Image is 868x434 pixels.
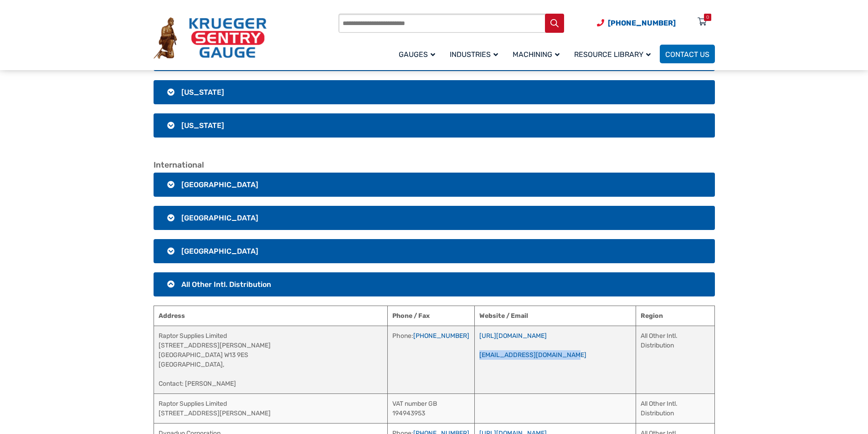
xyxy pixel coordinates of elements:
[393,43,444,65] a: Gauges
[181,88,224,97] span: [US_STATE]
[479,332,547,340] a: [URL][DOMAIN_NAME]
[450,50,498,59] span: Industries
[569,43,660,65] a: Resource Library
[181,247,258,255] span: [GEOGRAPHIC_DATA]
[660,45,715,63] a: Contact Us
[154,306,388,326] th: Address
[388,393,475,423] td: VAT number GB 194943953
[154,160,715,170] h2: International
[181,121,224,130] span: [US_STATE]
[154,393,388,423] td: Raptor Supplies Limited [STREET_ADDRESS][PERSON_NAME]
[479,351,586,359] a: [EMAIL_ADDRESS][DOMAIN_NAME]
[665,50,709,59] span: Contact Us
[474,306,636,326] th: Website / Email
[507,43,569,65] a: Machining
[413,332,469,340] a: [PHONE_NUMBER]
[181,280,271,289] span: All Other Intl. Distribution
[706,14,709,21] div: 0
[154,17,267,59] img: Krueger Sentry Gauge
[181,180,258,189] span: [GEOGRAPHIC_DATA]
[181,214,258,222] span: [GEOGRAPHIC_DATA]
[608,19,676,27] span: [PHONE_NUMBER]
[636,326,714,393] td: All Other Intl. Distribution
[513,50,560,59] span: Machining
[444,43,507,65] a: Industries
[597,17,676,29] a: Phone Number (920) 434-8860
[636,393,714,423] td: All Other Intl. Distribution
[388,306,475,326] th: Phone / Fax
[574,50,651,59] span: Resource Library
[388,326,475,393] td: Phone:
[399,50,435,59] span: Gauges
[636,306,714,326] th: Region
[154,326,388,393] td: Raptor Supplies Limited [STREET_ADDRESS][PERSON_NAME] [GEOGRAPHIC_DATA] W13 9ES [GEOGRAPHIC_DATA]...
